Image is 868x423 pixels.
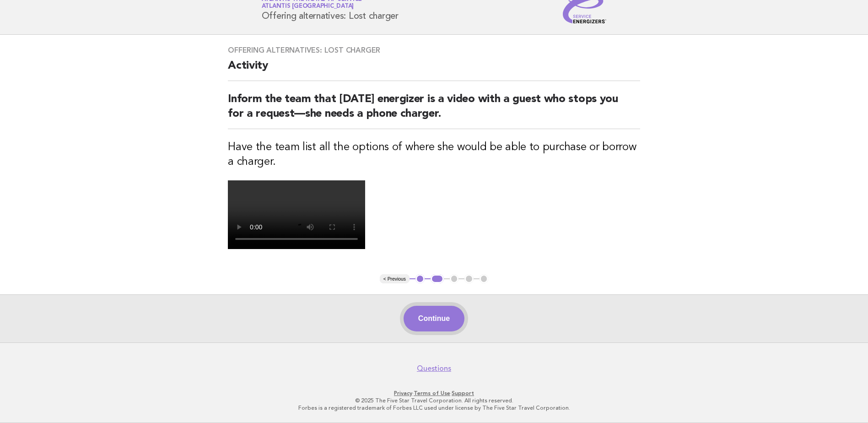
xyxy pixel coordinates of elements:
a: Questions [417,364,451,373]
h2: Inform the team that [DATE] energizer is a video with a guest who stops you for a request—she nee... [228,92,640,129]
p: · · [154,390,714,397]
p: Forbes is a registered trademark of Forbes LLC used under license by The Five Star Travel Corpora... [154,404,714,412]
a: Terms of Use [414,390,450,396]
button: Continue [404,306,464,331]
button: < Previous [380,274,410,283]
button: 1 [415,274,425,283]
h3: Offering alternatives: Lost charger [228,46,640,55]
button: 2 [431,274,444,283]
a: Support [452,390,474,396]
span: Atlantis [GEOGRAPHIC_DATA] [262,4,354,10]
h3: Have the team list all the options of where she would be able to purchase or borrow a charger. [228,140,640,169]
p: © 2025 The Five Star Travel Corporation. All rights reserved. [154,397,714,404]
h2: Activity [228,59,640,81]
a: Privacy [394,390,412,396]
